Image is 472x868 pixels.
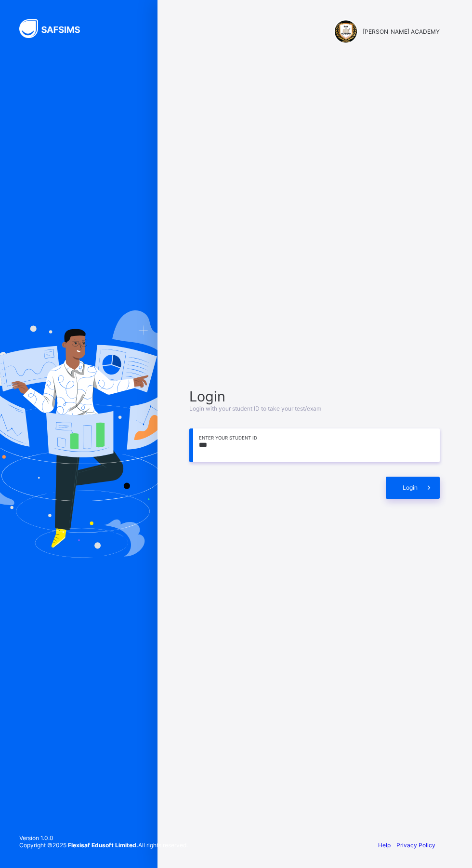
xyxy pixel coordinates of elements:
[378,841,391,849] a: Help
[68,841,138,849] strong: Flexisaf Edusoft Limited.
[189,405,321,412] span: Login with your student ID to take your test/exam
[19,841,188,849] span: Copyright © 2025 All rights reserved.
[19,834,188,841] span: Version 1.0.0
[189,388,440,405] span: Login
[396,841,435,849] a: Privacy Policy
[363,28,440,35] span: [PERSON_NAME] ACADEMY
[403,484,418,491] span: Login
[19,19,92,38] img: SAFSIMS Logo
